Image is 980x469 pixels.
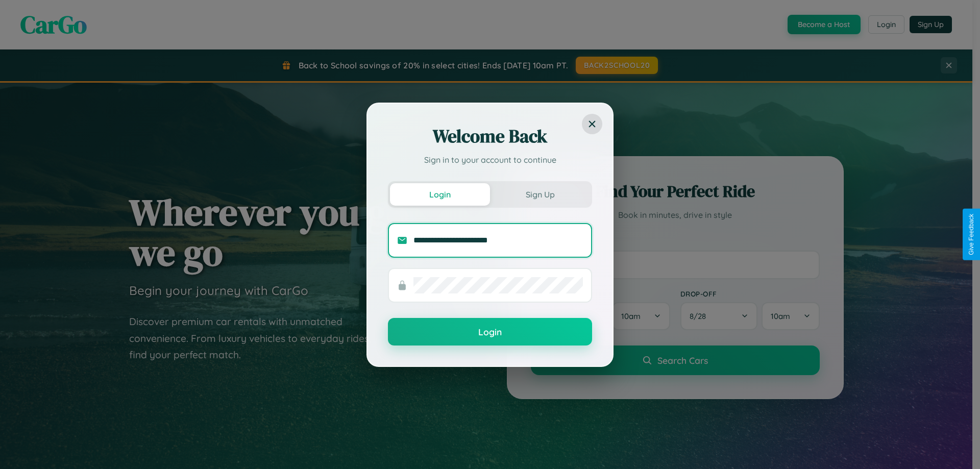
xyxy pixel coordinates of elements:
[388,318,592,345] button: Login
[388,154,592,166] p: Sign in to your account to continue
[388,124,592,149] h2: Welcome Back
[490,183,590,206] button: Sign Up
[968,214,975,255] div: Give Feedback
[390,183,490,206] button: Login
